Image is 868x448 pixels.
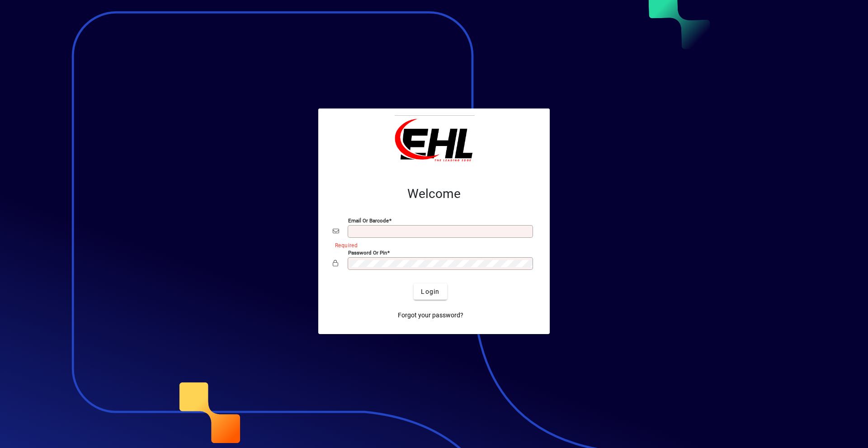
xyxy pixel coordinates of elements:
h2: Welcome [333,186,535,202]
span: Forgot your password? [398,311,463,320]
button: Login [414,283,447,300]
mat-error: Required [335,240,528,250]
mat-label: Password or Pin [348,250,387,256]
span: Login [421,287,439,297]
a: Forgot your password? [394,307,467,323]
mat-label: Email or Barcode [348,217,389,224]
